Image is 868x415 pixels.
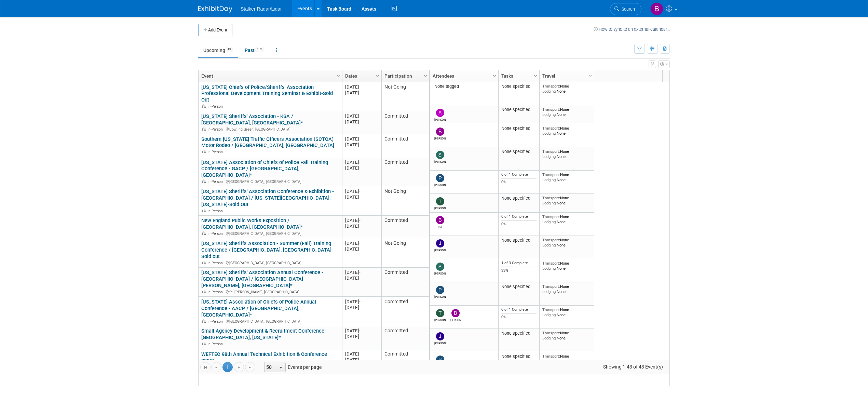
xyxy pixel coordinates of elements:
[345,305,378,310] div: [DATE]
[278,365,284,371] span: select
[542,336,557,340] span: Lodging:
[345,188,378,194] div: [DATE]
[374,70,382,80] a: Column Settings
[226,47,233,52] span: 43
[542,243,557,247] span: Lodging:
[207,179,225,184] span: In-Person
[359,218,361,223] span: -
[532,70,540,80] a: Column Settings
[434,247,446,252] div: Joe Bartels
[198,24,232,36] button: Add Event
[201,178,339,184] div: [GEOGRAPHIC_DATA], [GEOGRAPHIC_DATA]
[542,149,560,154] span: Transport:
[542,154,557,159] span: Lodging:
[381,216,429,239] td: Committed
[198,44,238,57] a: Upcoming43
[345,357,378,363] div: [DATE]
[359,299,361,304] span: -
[542,266,557,271] span: Lodging:
[381,157,429,186] td: Committed
[381,268,429,297] td: Committed
[201,126,339,132] div: Bowling Green, [GEOGRAPHIC_DATA]
[433,84,496,89] div: None tagged
[359,189,361,194] span: -
[451,309,460,317] img: Brooke Journet
[542,196,560,200] span: Transport:
[436,197,444,205] img: Thomas Kenia
[542,84,592,94] div: None None
[436,332,444,340] img: Joe Bartels
[542,201,557,205] span: Lodging:
[345,90,378,96] div: [DATE]
[436,174,444,182] img: Patrick Fagan
[222,362,233,372] span: 1
[501,126,537,131] div: None specified
[533,73,538,79] span: Column Settings
[207,290,225,294] span: In-Person
[202,290,206,293] img: In-Person Event
[345,299,378,305] div: [DATE]
[201,269,323,289] a: [US_STATE] Sheriffs' Association Annual Conference - [GEOGRAPHIC_DATA] / [GEOGRAPHIC_DATA][PERSON...
[542,238,592,247] div: None None
[501,284,537,290] div: None specified
[207,104,225,109] span: In-Person
[434,117,446,121] div: adam holland
[202,104,206,108] img: In-Person Event
[542,126,592,136] div: None None
[345,275,378,281] div: [DATE]
[201,260,339,266] div: [GEOGRAPHIC_DATA], [GEOGRAPHIC_DATA]
[201,318,339,324] div: [GEOGRAPHIC_DATA], [GEOGRAPHIC_DATA]
[345,269,378,275] div: [DATE]
[542,107,592,117] div: None None
[501,180,537,185] div: 0%
[236,365,242,370] span: Go to the next page
[542,261,592,271] div: None None
[436,128,444,136] img: Brian Wong
[381,349,429,373] td: Committed
[345,334,378,339] div: [DATE]
[619,6,635,12] span: Search
[433,70,494,82] a: Attendees
[247,365,253,370] span: Go to the last page
[201,113,303,126] a: [US_STATE] Sheriffs' Association - KSA / [GEOGRAPHIC_DATA], [GEOGRAPHIC_DATA]*
[202,179,206,183] img: In-Person Event
[381,297,429,326] td: Committed
[201,159,328,178] a: [US_STATE] Association of Chiefs of Police Fall Training Conference - GACP / [GEOGRAPHIC_DATA], [...
[542,307,560,312] span: Transport:
[345,165,378,171] div: [DATE]
[650,2,663,15] img: Brooke Journet
[542,289,557,294] span: Lodging:
[436,109,444,117] img: adam holland
[234,362,244,372] a: Go to the next page
[345,194,378,200] div: [DATE]
[542,107,560,112] span: Transport:
[542,131,557,136] span: Lodging:
[202,150,206,153] img: In-Person Event
[501,354,537,359] div: None specified
[381,238,429,267] td: Not Going
[345,113,378,119] div: [DATE]
[542,261,560,266] span: Transport:
[436,239,444,247] img: Joe Bartels
[501,107,537,112] div: None specified
[201,70,338,82] a: Event
[201,230,339,236] div: [GEOGRAPHIC_DATA], [GEOGRAPHIC_DATA]
[501,84,537,89] div: None specified
[202,231,206,235] img: In-Person Event
[381,82,429,111] td: Not Going
[542,172,560,177] span: Transport:
[542,70,589,82] a: Travel
[345,217,378,223] div: [DATE]
[501,315,537,320] div: 0%
[201,299,316,318] a: [US_STATE] Association of Chiefs of Police Annual Conference - AACP / [GEOGRAPHIC_DATA], [GEOGRAP...
[434,182,446,187] div: Patrick Fagan
[207,231,225,236] span: In-Person
[241,6,282,12] span: Stalker Radar/Lidar
[542,219,557,224] span: Lodging:
[450,317,462,322] div: Brooke Journet
[434,271,446,275] div: Stephen Barlag
[359,241,361,246] span: -
[542,196,592,205] div: None None
[207,261,225,265] span: In-Person
[336,73,341,79] span: Column Settings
